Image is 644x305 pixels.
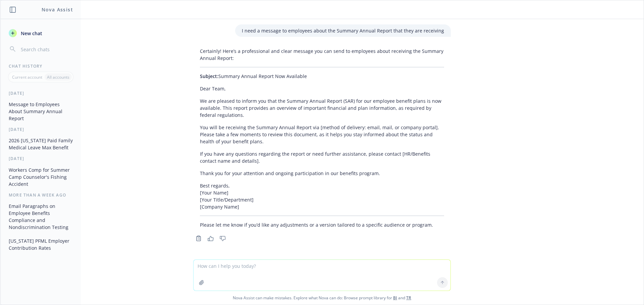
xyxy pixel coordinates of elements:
[200,85,444,92] p: Dear Team,
[42,6,73,13] h1: Nova Assist
[406,295,411,301] a: TR
[6,135,75,153] button: 2026 [US_STATE] Paid Family Medical Leave Max Benefit
[12,74,42,80] p: Current account
[217,234,228,243] button: Thumbs down
[6,235,75,253] button: [US_STATE] PFML Employer Contribution Rates
[393,295,397,301] a: BI
[1,156,81,161] div: [DATE]
[196,235,202,241] svg: Copy to clipboard
[200,73,444,80] p: Summary Annual Report Now Available
[200,97,444,119] p: We are pleased to inform you that the Summary Annual Report (SAR) for our employee benefit plans ...
[19,30,42,37] span: New chat
[200,170,444,177] p: Thank you for your attention and ongoing participation in our benefits program.
[200,48,444,62] p: Certainly! Here’s a professional and clear message you can send to employees about receiving the ...
[1,127,81,132] div: [DATE]
[200,73,218,79] span: Subject:
[200,124,444,145] p: You will be receiving the Summary Annual Report via [method of delivery: email, mail, or company ...
[6,164,75,189] button: Workers Comp for Summer Camp Counselor's Fishing Accident
[6,27,75,39] button: New chat
[242,27,444,34] p: I need a message to employees about the Summary Annual Report that they are receiving
[47,74,69,80] p: All accounts
[1,63,81,69] div: Chat History
[6,99,75,124] button: Message to Employees About Summary Annual Report
[6,201,75,233] button: Email Paragraphs on Employee Benefits Compliance and Nondiscrimination Testing
[1,192,81,198] div: More than a week ago
[3,291,641,305] span: Nova Assist can make mistakes. Explore what Nova can do: Browse prompt library for and
[200,182,444,210] p: Best regards, [Your Name] [Your Title/Department] [Company Name]
[200,221,444,228] p: Please let me know if you’d like any adjustments or a version tailored to a specific audience or ...
[200,150,444,164] p: If you have any questions regarding the report or need further assistance, please contact [HR/Ben...
[1,90,81,96] div: [DATE]
[19,45,73,54] input: Search chats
